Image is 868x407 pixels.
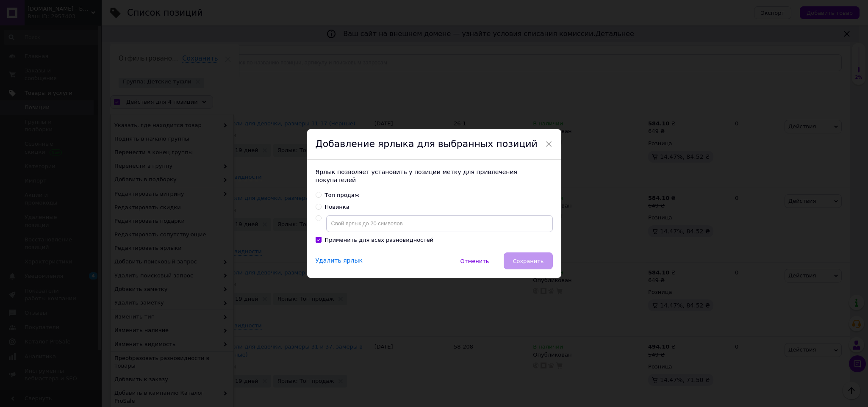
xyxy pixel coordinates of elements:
[460,258,489,264] span: Отменить
[325,236,434,244] div: Применить для всех разновидностей
[316,168,553,185] div: Ярлык позволяет установить у позиции метку для привлечения покупателей
[325,191,360,199] div: Топ продаж
[545,137,553,151] span: ×
[325,203,349,211] div: Новинка
[307,129,561,160] div: Добавление ярлыка для выбранных позиций
[316,257,363,266] div: Удалить ярлык
[326,215,553,232] input: Свой ярлык до 20 символов
[452,252,498,269] button: Отменить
